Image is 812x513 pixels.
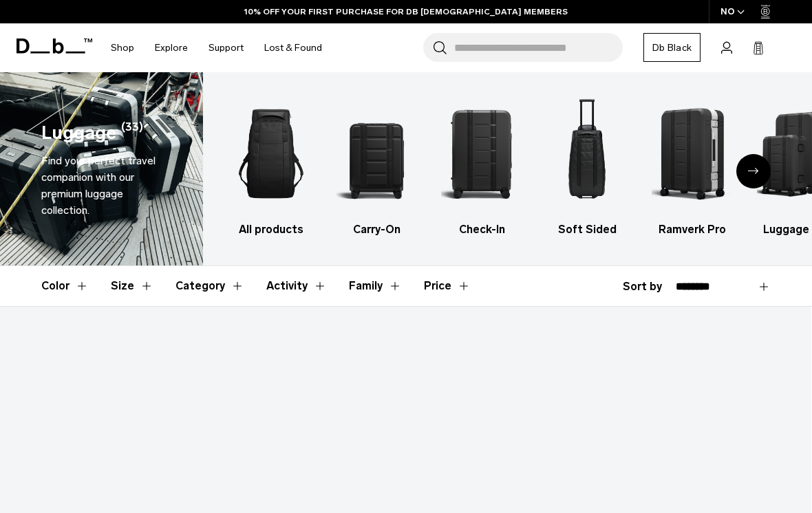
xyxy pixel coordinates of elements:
button: Toggle Filter [175,266,244,306]
a: Db Ramverk Pro [652,93,733,238]
h3: Soft Sided [546,221,628,238]
a: Support [209,23,244,72]
li: 3 / 6 [441,93,522,238]
a: Db All products [231,93,312,238]
span: Find your perfect travel companion with our premium luggage collection. [41,154,156,217]
a: Db Black [643,33,701,62]
nav: Main Navigation [100,23,332,72]
h3: Check-In [441,221,522,238]
img: Db [652,93,733,215]
a: Db Check-In [441,93,522,238]
img: Db [546,93,628,215]
a: Db Carry-On [336,93,417,238]
span: (33) [121,119,143,147]
li: 2 / 6 [336,93,417,238]
img: Db [336,93,417,215]
h1: Luggage [41,119,116,147]
li: 1 / 6 [231,93,312,238]
h3: Carry-On [336,221,417,238]
a: Shop [111,23,134,72]
button: Toggle Price [424,266,471,306]
img: Db [231,93,312,215]
button: Toggle Filter [349,266,402,306]
button: Toggle Filter [266,266,327,306]
button: Toggle Filter [41,266,89,306]
li: 5 / 6 [652,93,733,238]
li: 4 / 6 [546,93,628,238]
a: Db Soft Sided [546,93,628,238]
img: Db [441,93,522,215]
h3: Ramverk Pro [652,221,733,238]
a: Lost & Found [264,23,322,72]
div: Next slide [736,154,771,188]
button: Toggle Filter [111,266,153,306]
a: Explore [155,23,188,72]
a: 10% OFF YOUR FIRST PURCHASE FOR DB [DEMOGRAPHIC_DATA] MEMBERS [244,6,568,18]
h3: All products [231,221,312,238]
